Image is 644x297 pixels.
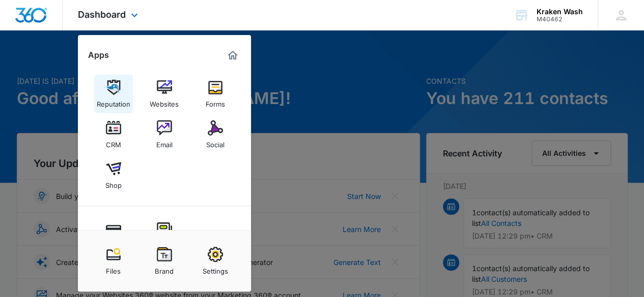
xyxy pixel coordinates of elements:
a: Websites [145,75,184,113]
div: Settings [203,262,228,275]
div: Forms [206,95,225,108]
span: Dashboard [78,9,126,20]
div: account id [537,16,583,23]
a: Files [94,242,133,280]
a: Email [145,115,184,154]
div: Websites [150,95,179,108]
div: Files [106,262,121,275]
h2: Apps [88,50,109,60]
a: Payments [94,217,133,256]
div: Reputation [97,95,130,108]
div: Social [206,136,225,149]
a: Marketing 360® Dashboard [225,47,241,63]
a: POS [145,217,184,256]
a: Settings [196,242,235,280]
div: Brand [155,262,174,275]
a: Social [196,115,235,154]
div: Shop [105,176,122,189]
a: Forms [196,75,235,113]
a: Shop [94,156,133,194]
div: account name [537,8,583,16]
a: Reputation [94,75,133,113]
a: CRM [94,115,133,154]
a: Brand [145,242,184,280]
div: Email [156,136,173,149]
div: CRM [106,136,121,149]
